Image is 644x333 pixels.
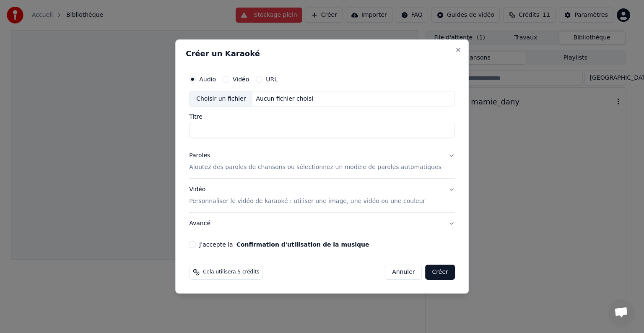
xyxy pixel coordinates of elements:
[233,76,249,82] label: Vidéo
[203,269,259,276] span: Cela utilisera 5 crédits
[189,213,455,234] button: Avancé
[190,91,252,107] div: Choisir un fichier
[189,197,425,206] p: Personnaliser le vidéo de karaoké : utiliser une image, une vidéo ou une couleur
[385,265,422,280] button: Annuler
[426,265,455,280] button: Créer
[236,242,369,247] button: J'accepte la
[199,76,216,82] label: Audio
[189,163,441,172] p: Ajoutez des paroles de chansons ou sélectionnez un modèle de paroles automatiques
[266,76,278,82] label: URL
[189,185,425,206] div: Vidéo
[186,50,458,57] h2: Créer un Karaoké
[189,145,455,178] button: ParolesAjoutez des paroles de chansons ou sélectionnez un modèle de paroles automatiques
[189,151,210,160] div: Paroles
[253,95,317,103] div: Aucun fichier choisi
[189,179,455,212] button: VidéoPersonnaliser le vidéo de karaoké : utiliser une image, une vidéo ou une couleur
[189,114,455,120] label: Titre
[199,242,369,247] label: J'accepte la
